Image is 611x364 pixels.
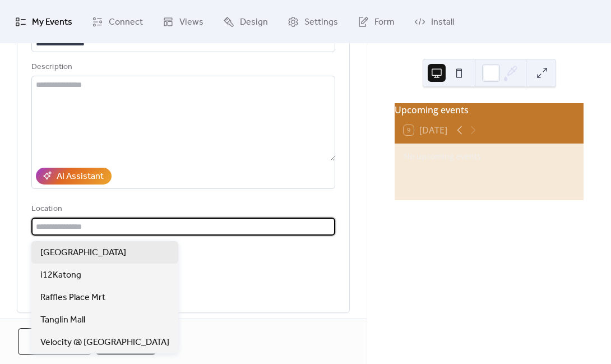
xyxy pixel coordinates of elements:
span: Tanglin Mall [40,314,85,327]
a: My Events [7,4,81,39]
span: Design [240,13,268,31]
div: Location [31,202,333,216]
span: [GEOGRAPHIC_DATA] [40,246,126,260]
a: Views [154,4,212,39]
a: Connect [84,4,151,39]
span: Install [431,13,454,31]
div: No upcoming events [404,151,575,162]
div: AI Assistant [57,170,104,183]
div: Upcoming events [395,103,584,117]
button: AI Assistant [36,168,112,185]
span: Form [374,13,395,31]
span: My Events [32,13,72,31]
span: Velocity @ [GEOGRAPHIC_DATA] [40,336,169,349]
span: i12Katong [40,269,81,282]
a: Install [406,4,462,39]
div: Description [31,61,333,74]
a: Form [349,4,403,39]
button: Cancel [18,328,91,355]
span: Views [179,13,203,31]
span: Connect [109,13,143,31]
a: Settings [279,4,346,39]
span: Settings [304,13,338,31]
a: Design [215,4,276,39]
span: Raffles Place Mrt [40,291,105,305]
